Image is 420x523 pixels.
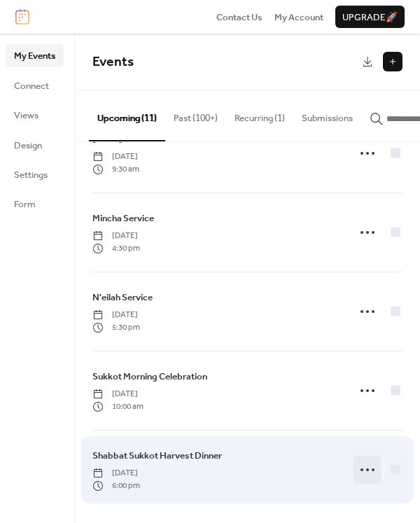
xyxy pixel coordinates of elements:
[274,10,323,24] a: My Account
[342,11,398,25] span: Upgrade 🚀
[216,11,262,25] span: Contact Us
[92,448,222,463] a: Shabbat Sukkot Harvest Dinner
[92,211,154,226] a: Mincha Service
[15,9,29,25] img: logo
[274,11,323,25] span: My Account
[89,90,165,141] button: Upcoming (11)
[92,480,140,492] span: 6:00 pm
[92,321,140,334] span: 5:30 pm
[6,193,64,215] a: Form
[6,44,64,67] a: My Events
[14,49,55,63] span: My Events
[92,309,140,321] span: [DATE]
[6,163,64,186] a: Settings
[92,449,222,463] span: Shabbat Sukkot Harvest Dinner
[14,197,36,211] span: Form
[14,109,38,123] span: Views
[6,104,64,126] a: Views
[6,134,64,156] a: Design
[92,163,139,176] span: 9:30 am
[14,139,42,153] span: Design
[92,467,140,480] span: [DATE]
[165,90,226,139] button: Past (100+)
[92,230,140,242] span: [DATE]
[92,370,207,384] span: Sukkot Morning Celebration
[92,242,140,255] span: 4:30 pm
[335,6,405,28] button: Upgrade🚀
[92,290,153,305] a: N'eilah Service
[92,49,134,75] span: Events
[92,291,153,305] span: N'eilah Service
[14,79,49,93] span: Connect
[92,400,143,413] span: 10:00 am
[92,369,207,384] a: Sukkot Morning Celebration
[92,211,154,225] span: Mincha Service
[293,90,361,139] button: Submissions
[14,168,48,182] span: Settings
[216,10,262,24] a: Contact Us
[6,74,64,97] a: Connect
[92,151,139,163] span: [DATE]
[92,388,143,400] span: [DATE]
[226,90,293,139] button: Recurring (1)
